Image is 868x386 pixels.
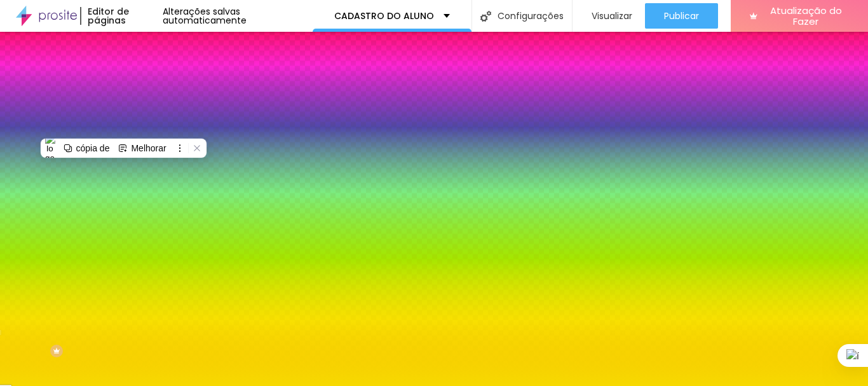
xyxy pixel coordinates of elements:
[592,10,632,22] font: Visualizar
[645,3,718,29] button: Publicar
[334,10,434,22] font: CADASTRO DO ALUNO
[770,4,842,28] font: Atualização do Fazer
[480,11,491,22] img: Ícone
[498,10,564,22] font: Configurações
[664,10,699,22] font: Publicar
[88,5,129,27] font: Editor de páginas
[573,3,645,29] button: Visualizar
[163,5,247,27] font: Alterações salvas automaticamente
